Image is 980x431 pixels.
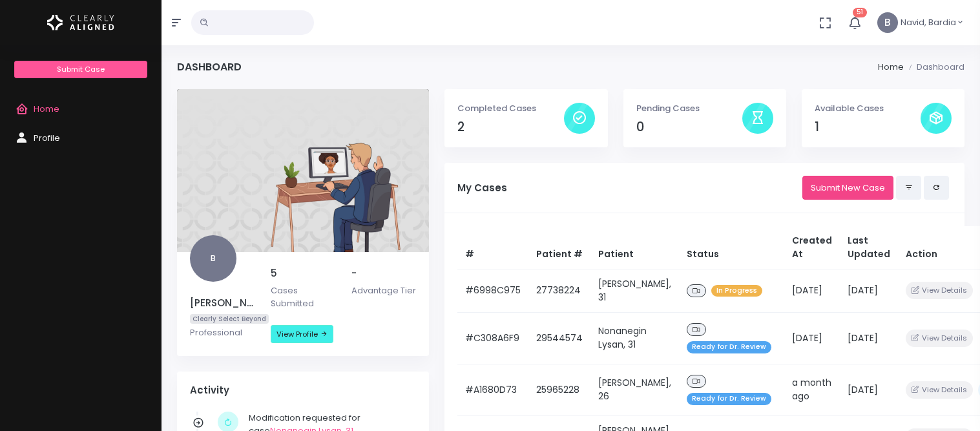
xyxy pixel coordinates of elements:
td: [DATE] [840,312,898,364]
th: Patient # [528,226,590,269]
th: Created At [784,226,840,269]
a: Submit New Case [802,176,893,200]
td: 29544574 [528,312,590,364]
a: Submit Case [14,61,147,78]
h4: Activity [190,384,416,396]
button: View Details [906,381,972,399]
span: B [190,235,236,282]
span: Submit Case [57,64,105,74]
td: #C308A6F9 [457,312,528,364]
span: 51 [853,8,867,17]
td: [DATE] [784,269,840,312]
button: View Details [906,282,972,299]
td: [DATE] [784,312,840,364]
td: a month ago [784,364,840,415]
p: Available Cases [815,102,921,115]
span: Clearly Select Beyond [190,314,269,324]
li: Dashboard [904,61,964,74]
th: Patient [590,226,679,269]
img: Logo Horizontal [47,9,114,36]
span: B [877,12,898,33]
td: [DATE] [840,269,898,312]
p: Professional [190,326,255,339]
span: Ready for Dr. Review [687,393,771,405]
h4: 1 [815,120,921,134]
span: Home [34,103,59,115]
td: Nonanegin Lysan, 31 [590,312,679,364]
th: Last Updated [840,226,898,269]
li: Home [878,61,904,74]
td: #A1680D73 [457,364,528,415]
td: [PERSON_NAME], 26 [590,364,679,415]
a: View Profile [271,325,333,343]
span: In Progress [711,285,762,297]
p: Pending Cases [636,102,742,115]
h4: Dashboard [177,61,242,73]
span: Navid, Bardia [901,16,956,29]
span: Ready for Dr. Review [687,341,771,353]
h5: [PERSON_NAME] [190,297,255,309]
td: #6998C975 [457,269,528,312]
th: Status [679,226,784,269]
p: Cases Submitted [271,284,336,310]
h4: 0 [636,120,742,134]
h5: - [351,268,417,279]
button: View Details [906,330,972,347]
td: 27738224 [528,269,590,312]
span: Profile [34,132,60,144]
h5: 5 [271,268,336,279]
th: # [457,226,528,269]
td: 25965228 [528,364,590,415]
p: Advantage Tier [351,284,417,297]
h4: 2 [457,120,563,134]
p: Completed Cases [457,102,563,115]
h5: My Cases [457,182,802,194]
td: [DATE] [840,364,898,415]
td: [PERSON_NAME], 31 [590,269,679,312]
